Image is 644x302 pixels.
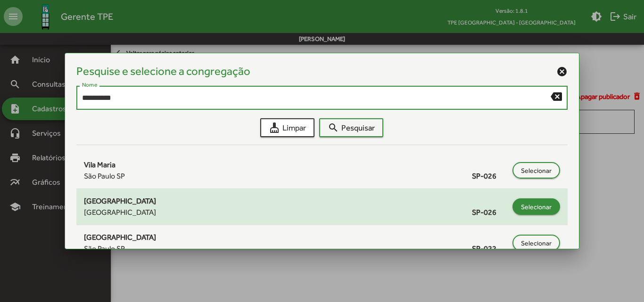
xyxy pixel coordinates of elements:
[521,198,552,215] span: Selecionar
[269,122,280,133] mat-icon: cleaning_services
[472,243,508,254] span: SP-022
[319,118,383,137] button: Pesquisar
[556,66,568,77] mat-icon: cancel
[521,235,552,252] span: Selecionar
[328,122,339,133] mat-icon: search
[84,233,156,242] span: [GEOGRAPHIC_DATA]
[551,90,562,102] mat-icon: backspace
[76,65,250,78] h4: Pesquise e selecione a congregação
[84,196,156,205] span: [GEOGRAPHIC_DATA]
[512,162,560,179] button: Selecionar
[472,207,508,218] span: SP-026
[328,119,375,136] span: Pesquisar
[84,243,125,254] span: São Paulo SP
[269,119,306,136] span: Limpar
[260,118,314,137] button: Limpar
[472,171,508,182] span: SP-026
[84,207,156,218] span: [GEOGRAPHIC_DATA]
[512,235,560,251] button: Selecionar
[521,162,552,179] span: Selecionar
[512,198,560,215] button: Selecionar
[84,160,116,169] span: Vila Maria
[84,171,125,182] span: São Paulo SP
